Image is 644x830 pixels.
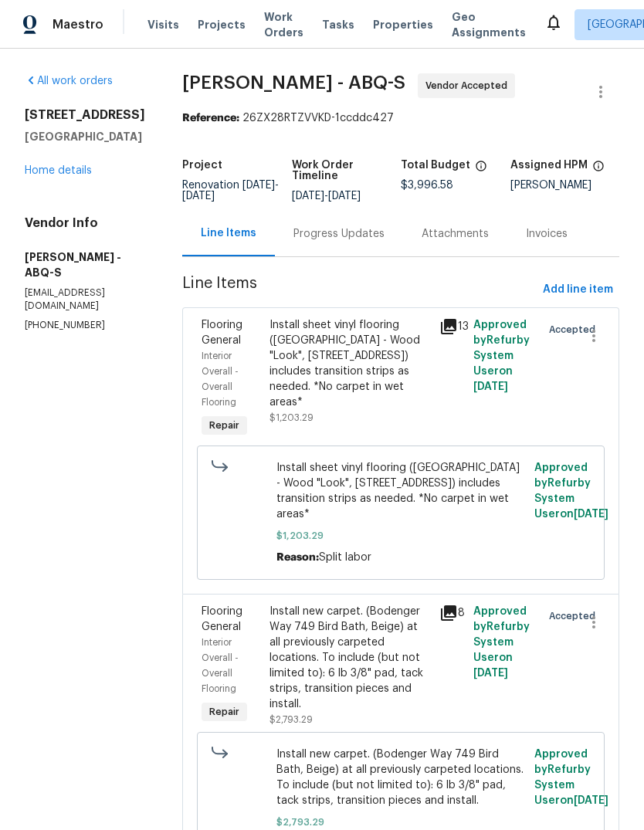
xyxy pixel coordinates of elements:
[322,19,354,30] span: Tasks
[203,704,246,720] span: Repair
[202,320,242,346] span: Flooring General
[401,180,453,191] span: $3,996.58
[510,160,588,171] h5: Assigned HPM
[276,552,319,563] span: Reason:
[537,276,619,304] button: Add line item
[53,17,103,32] span: Maestro
[592,160,605,180] span: The hpm assigned to this work order.
[526,226,568,242] div: Invoices
[401,160,470,171] h5: Total Budget
[549,608,602,624] span: Accepted
[439,317,464,336] div: 13
[328,191,361,202] span: [DATE]
[147,17,179,32] span: Visits
[182,276,537,304] span: Line Items
[25,165,92,176] a: Home details
[202,606,242,632] span: Flooring General
[574,509,608,520] span: [DATE]
[264,9,303,40] span: Work Orders
[182,113,239,124] b: Reference:
[202,351,239,407] span: Interior Overall - Overall Flooring
[269,413,314,422] span: $1,203.29
[203,418,246,433] span: Repair
[475,160,487,180] span: The total cost of line items that have been proposed by Opendoor. This sum includes line items th...
[534,749,608,806] span: Approved by Refurby System User on
[182,180,279,202] span: -
[319,552,371,563] span: Split labor
[25,215,145,231] h4: Vendor Info
[473,668,508,679] span: [DATE]
[292,191,361,202] span: -
[439,604,464,622] div: 8
[534,462,608,520] span: Approved by Refurby System User on
[269,715,313,724] span: $2,793.29
[202,638,239,693] span: Interior Overall - Overall Flooring
[25,286,145,313] p: [EMAIL_ADDRESS][DOMAIN_NAME]
[25,107,145,123] h2: [STREET_ADDRESS]
[293,226,385,242] div: Progress Updates
[276,460,526,522] span: Install sheet vinyl flooring ([GEOGRAPHIC_DATA] - Wood "Look", [STREET_ADDRESS]) includes transit...
[25,76,113,86] a: All work orders
[473,381,508,392] span: [DATE]
[276,747,526,808] span: Install new carpet. (Bodenger Way 749 Bird Bath, Beige) at all previously carpeted locations. To ...
[292,160,402,181] h5: Work Order Timeline
[182,73,405,92] span: [PERSON_NAME] - ABQ-S
[543,280,613,300] span: Add line item
[269,317,430,410] div: Install sheet vinyl flooring ([GEOGRAPHIC_DATA] - Wood "Look", [STREET_ADDRESS]) includes transit...
[182,110,619,126] div: 26ZX28RTZVVKD-1ccddc427
[373,17,433,32] span: Properties
[182,191,215,202] span: [DATE]
[473,320,530,392] span: Approved by Refurby System User on
[422,226,489,242] div: Attachments
[292,191,324,202] span: [DATE]
[182,180,279,202] span: Renovation
[574,795,608,806] span: [DATE]
[276,528,526,544] span: $1,203.29
[198,17,246,32] span: Projects
[510,180,620,191] div: [PERSON_NAME]
[452,9,526,40] span: Geo Assignments
[25,319,145,332] p: [PHONE_NUMBER]
[201,225,256,241] div: Line Items
[473,606,530,679] span: Approved by Refurby System User on
[25,129,145,144] h5: [GEOGRAPHIC_DATA]
[182,160,222,171] h5: Project
[242,180,275,191] span: [DATE]
[549,322,602,337] span: Accepted
[425,78,514,93] span: Vendor Accepted
[276,815,526,830] span: $2,793.29
[25,249,145,280] h5: [PERSON_NAME] - ABQ-S
[269,604,430,712] div: Install new carpet. (Bodenger Way 749 Bird Bath, Beige) at all previously carpeted locations. To ...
